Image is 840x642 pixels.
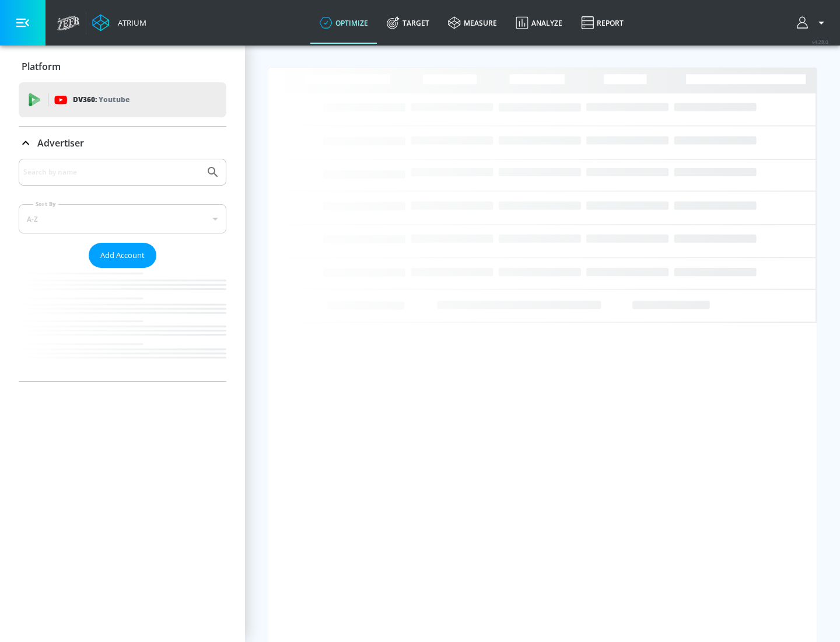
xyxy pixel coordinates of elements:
p: Youtube [99,93,129,106]
a: Analyze [506,2,572,44]
p: Platform [22,60,61,73]
label: Sort By [33,200,58,208]
div: Platform [19,50,226,83]
span: Add Account [100,249,145,262]
nav: list of Advertiser [19,268,226,381]
input: Search by name [23,165,200,180]
div: DV360: Youtube [19,82,226,117]
span: v 4.28.0 [812,39,828,45]
a: optimize [310,2,377,44]
a: Report [572,2,633,44]
div: A-Z [19,204,226,233]
div: Atrium [113,18,146,28]
p: DV360: [73,93,129,106]
a: Target [377,2,439,44]
a: measure [439,2,506,44]
div: Advertiser [19,159,226,381]
p: Advertiser [37,137,84,149]
a: Atrium [92,14,146,32]
div: Advertiser [19,127,226,159]
button: Add Account [89,243,156,268]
